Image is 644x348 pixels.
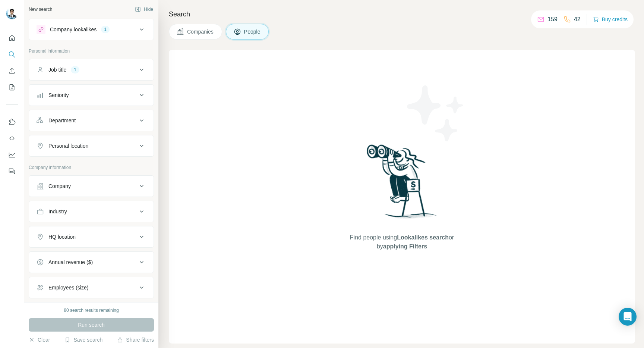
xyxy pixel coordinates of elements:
div: HQ location [48,233,76,241]
button: Use Surfe on LinkedIn [6,115,18,129]
div: 1 [71,66,79,73]
button: Buy credits [593,14,628,25]
div: Job title [48,66,66,73]
div: Annual revenue ($) [48,258,93,266]
button: Hide [130,4,158,15]
p: 42 [574,15,581,24]
img: Surfe Illustration - Stars [402,80,469,147]
button: Dashboard [6,148,18,162]
button: Search [6,48,18,61]
button: Annual revenue ($) [29,253,154,271]
button: Enrich CSV [6,64,18,78]
button: Share filters [117,336,154,344]
button: Company lookalikes1 [29,21,154,38]
button: Company [29,177,154,195]
div: Personal location [48,142,88,150]
button: Feedback [6,164,18,178]
button: Industry [29,203,154,220]
button: Job title1 [29,61,154,79]
span: applying Filters [383,243,427,250]
div: Department [48,117,76,124]
div: Company [48,182,71,190]
button: My lists [6,81,18,94]
span: Find people using or by [342,233,461,251]
div: Employees (size) [48,284,88,291]
button: Seniority [29,86,154,104]
button: HQ location [29,228,154,246]
img: Avatar [6,7,18,19]
button: Save search [64,336,102,344]
div: 1 [101,26,110,33]
button: Personal location [29,137,154,155]
span: Companies [187,28,214,35]
div: Company lookalikes [50,26,97,33]
button: Employees (size) [29,279,154,297]
button: Quick start [6,31,18,45]
div: Industry [48,208,67,215]
button: Clear [29,336,50,344]
img: Surfe Illustration - Woman searching with binoculars [363,142,441,226]
div: Open Intercom Messenger [619,308,637,326]
p: Personal information [29,48,154,54]
button: Department [29,112,154,129]
span: People [244,28,261,35]
div: New search [29,6,52,13]
p: Company information [29,164,154,171]
div: 80 search results remaining [64,307,119,314]
span: Lookalikes search [397,234,449,241]
p: 159 [547,15,558,24]
h4: Search [169,9,635,19]
div: Seniority [48,91,69,99]
button: Use Surfe API [6,132,18,145]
